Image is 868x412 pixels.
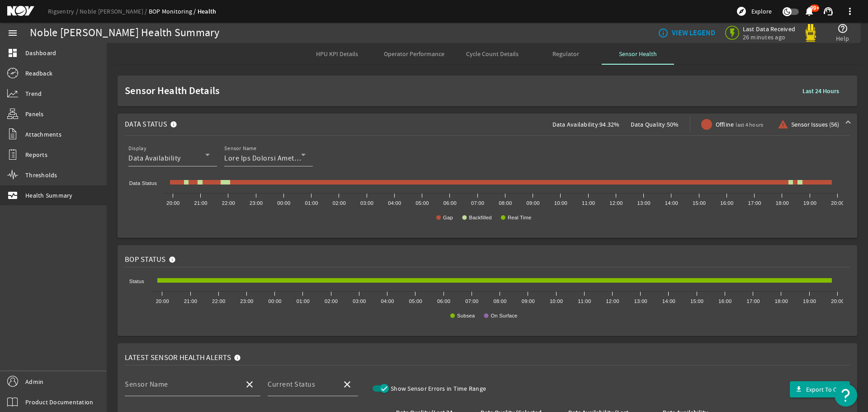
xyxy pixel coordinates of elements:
[831,200,844,206] text: 20:00
[776,200,789,206] text: 18:00
[466,51,519,57] span: Cycle Count Details
[125,353,231,362] span: Latest Sensor Health Alerts
[665,200,678,206] text: 14:00
[465,298,478,304] text: 07:00
[493,298,506,304] text: 08:00
[342,379,353,390] mat-icon: close
[240,298,253,304] text: 23:00
[802,87,839,95] b: Last 24 Hours
[250,200,263,206] text: 23:00
[360,200,373,206] text: 03:00
[224,145,257,152] mat-label: Sensor Name
[25,69,52,78] span: Readback
[637,200,651,206] text: 13:00
[156,298,169,304] text: 20:00
[599,120,620,128] span: 94.32%
[443,215,453,220] text: Gap
[672,28,715,38] b: VIEW LEGEND
[384,51,444,57] span: Operator Performance
[550,298,563,304] text: 10:00
[25,150,47,159] span: Reports
[437,298,450,304] text: 06:00
[718,298,731,304] text: 16:00
[128,154,181,163] span: Data Availability
[609,200,623,206] text: 12:00
[194,200,208,206] text: 21:00
[831,298,844,304] text: 20:00
[244,379,255,390] mat-icon: close
[388,200,401,206] text: 04:00
[222,200,235,206] text: 22:00
[25,170,57,180] span: Thresholds
[693,200,706,206] text: 15:00
[835,384,857,407] button: Open Resource Center
[552,51,579,57] span: Regulator
[25,398,93,407] span: Product Documentation
[25,48,56,57] span: Dashboard
[748,200,761,206] text: 17:00
[416,200,429,206] text: 05:00
[736,121,763,128] span: last 4 hours
[795,83,846,99] button: Last 24 Hours
[457,313,475,318] text: Subsea
[471,200,484,206] text: 07:00
[667,120,679,128] span: 50%
[30,28,220,38] div: Noble [PERSON_NAME] Health Summary
[353,298,366,304] text: 03:00
[662,298,675,304] text: 14:00
[578,298,591,304] text: 11:00
[80,7,149,15] a: Noble [PERSON_NAME]
[269,298,282,304] text: 00:00
[7,190,18,201] mat-icon: monitor_heart
[690,298,703,304] text: 15:00
[791,120,839,129] span: Sensor Issues (56)
[212,298,225,304] text: 22:00
[25,89,42,98] span: Trend
[743,25,796,33] span: Last Data Received
[184,298,197,304] text: 21:00
[631,120,667,128] span: Data Quality:
[499,200,512,206] text: 08:00
[803,298,816,304] text: 19:00
[751,7,772,16] span: Explore
[7,47,18,58] mat-icon: dashboard
[25,130,61,139] span: Attachments
[125,114,181,135] mat-panel-title: Data Status
[778,119,785,130] mat-icon: warning
[297,298,310,304] text: 01:00
[720,200,733,206] text: 16:00
[125,255,166,264] span: BOP Status
[803,200,816,206] text: 19:00
[522,298,535,304] text: 09:00
[790,381,850,398] button: Export To Csv
[837,23,848,34] mat-icon: help_outline
[491,313,518,318] text: On Surface
[806,385,843,394] span: Export To Csv
[654,25,719,41] button: VIEW LEGEND
[658,28,665,38] mat-icon: info_outline
[619,51,657,57] span: Sensor Health
[316,51,358,57] span: HPU KPI Details
[582,200,595,206] text: 11:00
[747,298,760,304] text: 17:00
[716,120,764,129] span: Offline
[743,33,796,41] span: 26 minutes ago
[25,191,73,200] span: Health Summary
[149,7,198,15] a: BOP Monitoring
[508,215,532,220] text: Real Time
[277,200,290,206] text: 00:00
[775,298,788,304] text: 18:00
[25,377,43,386] span: Admin
[552,120,600,128] span: Data Availability:
[804,6,815,17] mat-icon: notifications
[48,7,80,15] a: Rigsentry
[166,200,179,206] text: 20:00
[325,298,338,304] text: 02:00
[804,7,814,16] button: 99+
[129,279,144,284] text: Status
[839,0,861,22] button: more_vert
[25,109,44,118] span: Panels
[125,380,168,389] mat-label: Sensor Name
[305,200,318,206] text: 01:00
[554,200,567,206] text: 10:00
